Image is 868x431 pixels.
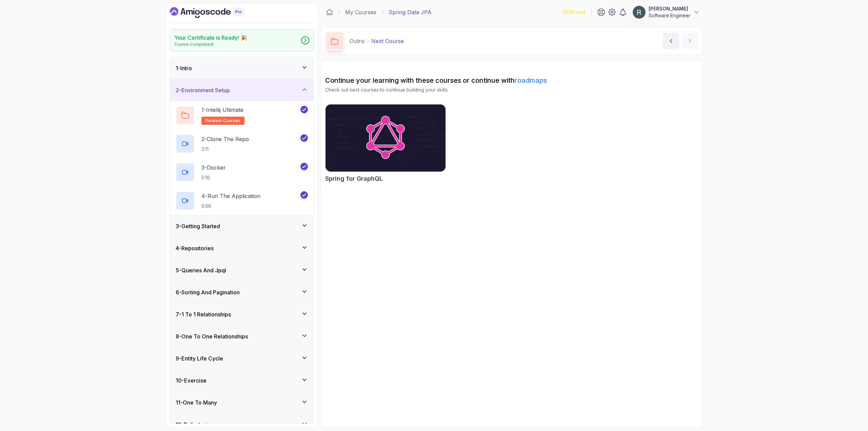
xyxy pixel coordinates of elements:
[201,146,249,153] p: 3:11
[201,106,243,114] p: 1 - Intellij Ultimate
[170,57,313,79] button: 1-Intro
[176,191,308,210] button: 4-Run The Application0:56
[176,163,308,182] button: 3-Docker5:16
[201,174,226,181] p: 5:16
[682,33,698,49] button: next content
[170,281,313,303] button: 6-Sorting And Pagination
[201,203,260,210] p: 0:56
[345,8,376,16] a: My Courses
[176,354,223,363] h3: 9 - Entity Life Cycle
[176,288,240,296] h3: 6 - Sorting And Pagination
[176,376,206,385] h3: 10 - Exercise
[325,76,698,85] h2: Continue your learning with these courses or continue with
[170,303,313,325] button: 7-1 To 1 Relationships
[632,5,700,19] button: user profile image[PERSON_NAME]Software Engineer
[326,9,333,16] a: Dashboard
[170,259,313,281] button: 5-Queries And Jpql
[176,244,214,252] h3: 4 - Repositories
[176,266,226,274] h3: 5 - Queries And Jpql
[170,79,313,101] button: 2-Environment Setup
[350,37,364,45] p: Outro
[663,33,679,49] button: previous content
[170,7,259,18] a: Dashboard
[562,9,586,16] p: 2159 Points
[371,37,404,45] p: Next Course
[325,174,383,183] h2: Spring for GraphQL
[170,392,313,413] button: 11-One To Many
[170,215,313,237] button: 3-Getting Started
[649,12,690,19] p: Software Engineer
[176,332,248,340] h3: 8 - One To One Relationships
[649,5,690,12] p: [PERSON_NAME]
[515,76,547,84] a: roadmaps
[170,348,313,369] button: 9-Entity Life Cycle
[176,310,231,318] h3: 7 - 1 To 1 Relationships
[176,222,220,230] h3: 3 - Getting Started
[176,64,192,72] h3: 1 - Intro
[170,326,313,347] button: 8-One To One Relationships
[176,86,230,94] h3: 2 - Environment Setup
[176,134,308,153] button: 2-Clone The Repo3:11
[201,135,249,143] p: 2 - Clone The Repo
[389,8,432,16] p: Spring Data JPA
[176,106,308,125] button: 1-Intellij Ultimaterelated-courses
[176,420,214,429] h3: 12 - Refactoring
[170,370,313,391] button: 10-Exercise
[201,163,226,172] p: 3 - Docker
[325,86,698,93] p: Check out next courses to continue building your skills.
[170,237,313,259] button: 4-Repositories
[325,104,446,172] img: Spring for GraphQL card
[325,104,446,183] a: Spring for GraphQL cardSpring for GraphQL
[174,42,247,47] p: Course Completed!
[633,6,646,19] img: user profile image
[170,29,314,52] a: Your Certificate is Ready! 🎉Course Completed!
[174,34,247,42] h2: Your Certificate is Ready! 🎉
[176,398,217,407] h3: 11 - One To Many
[205,118,240,123] span: related-courses
[201,192,260,200] p: 4 - Run The Application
